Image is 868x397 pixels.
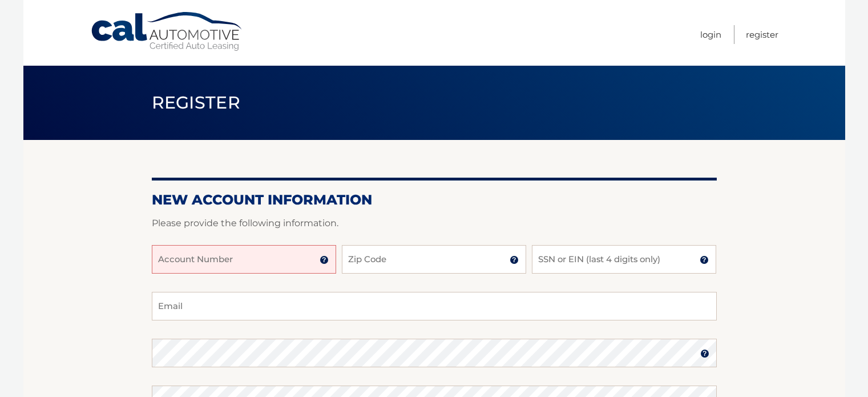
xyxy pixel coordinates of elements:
[152,92,241,113] span: Register
[320,255,329,264] img: tooltip.svg
[532,245,716,274] input: SSN or EIN (last 4 digits only)
[342,245,526,274] input: Zip Code
[90,11,244,52] a: Cal Automotive
[152,215,717,231] p: Please provide the following information.
[700,25,721,44] a: Login
[152,292,717,320] input: Email
[152,191,717,208] h2: New Account Information
[152,245,336,274] input: Account Number
[510,255,519,264] img: tooltip.svg
[700,349,709,358] img: tooltip.svg
[746,25,778,44] a: Register
[700,255,709,264] img: tooltip.svg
